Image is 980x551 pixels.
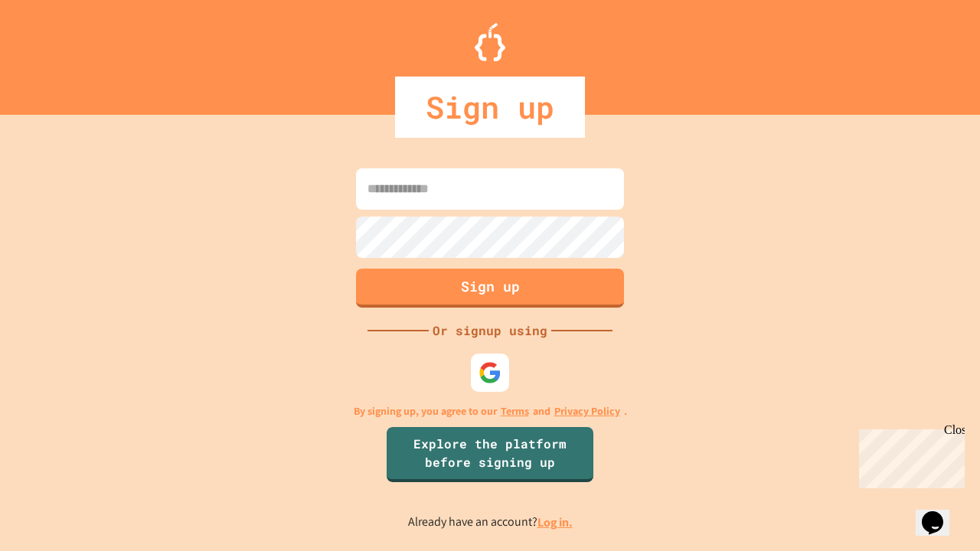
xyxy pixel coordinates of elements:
[429,321,551,340] div: Or signup using
[537,514,573,530] a: Log in.
[475,23,505,61] img: Logo.svg
[554,403,620,419] a: Privacy Policy
[395,77,585,138] div: Sign up
[501,403,529,419] a: Terms
[387,427,593,482] a: Explore the platform before signing up
[853,423,965,488] iframe: chat widget
[479,361,501,384] img: google-icon.svg
[916,490,965,536] iframe: chat widget
[356,269,624,308] button: Sign up
[408,513,573,532] p: Already have an account?
[6,6,106,97] div: Chat with us now!Close
[354,403,627,419] p: By signing up, you agree to our and .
